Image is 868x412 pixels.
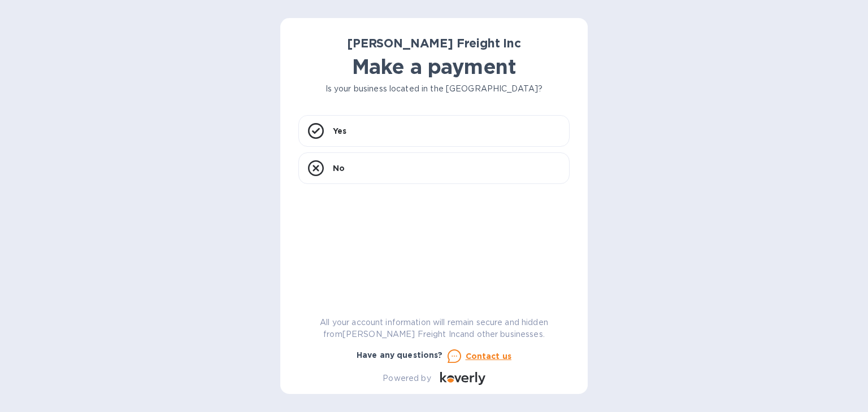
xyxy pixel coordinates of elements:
p: Powered by [383,372,431,384]
h1: Make a payment [298,55,570,78]
b: Have any questions? [357,350,443,360]
u: Contact us [466,352,512,361]
p: No [333,163,345,174]
b: [PERSON_NAME] Freight Inc [347,36,521,50]
p: All your account information will remain secure and hidden from [PERSON_NAME] Freight Inc and oth... [298,317,570,340]
p: Yes [333,125,346,137]
p: Is your business located in the [GEOGRAPHIC_DATA]? [298,83,570,95]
